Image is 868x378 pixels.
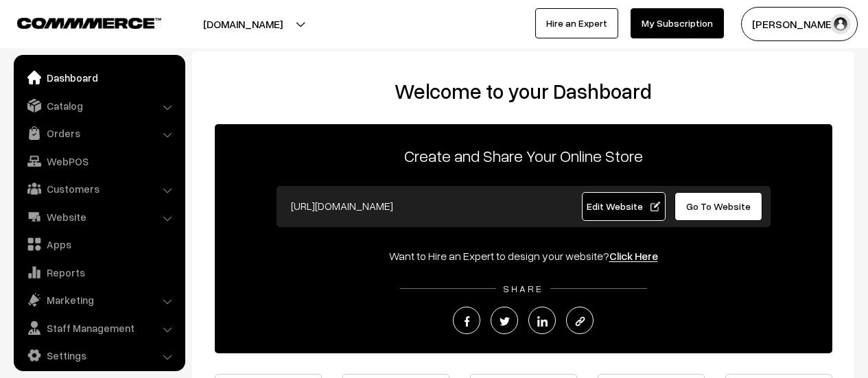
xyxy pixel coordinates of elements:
[741,7,858,41] button: [PERSON_NAME]
[17,121,180,145] a: Orders
[17,18,161,28] img: COMMMERCE
[206,79,841,104] h2: Welcome to your Dashboard
[155,7,331,41] button: [DOMAIN_NAME]
[686,200,751,212] span: Go To Website
[17,232,180,257] a: Apps
[675,192,763,221] a: Go To Website
[215,248,832,264] div: Want to Hire an Expert to design your website?
[496,283,550,294] span: SHARE
[582,192,666,221] a: Edit Website
[17,343,180,368] a: Settings
[17,93,180,118] a: Catalog
[17,287,180,312] a: Marketing
[17,176,180,201] a: Customers
[17,65,180,90] a: Dashboard
[631,8,724,38] a: My Subscription
[17,204,180,229] a: Website
[830,14,851,34] img: user
[17,260,180,285] a: Reports
[587,200,660,212] span: Edit Website
[609,249,658,263] a: Click Here
[535,8,618,38] a: Hire an Expert
[215,143,832,168] p: Create and Share Your Online Store
[17,149,180,174] a: WebPOS
[17,14,137,30] a: COMMMERCE
[17,316,180,340] a: Staff Management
